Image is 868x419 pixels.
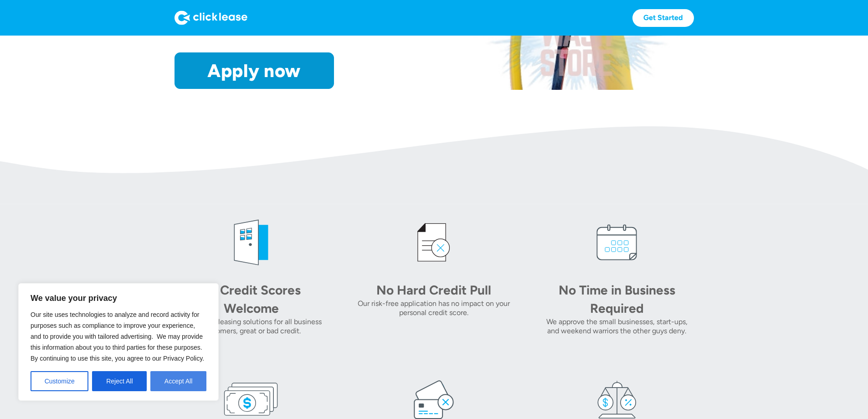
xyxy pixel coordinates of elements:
[31,371,88,391] button: Customize
[150,371,206,391] button: Accept All
[553,281,681,317] div: No Time in Business Required
[175,10,247,25] img: Logo
[31,293,206,304] p: We value your privacy
[224,215,278,270] img: welcome icon
[357,299,511,317] div: Our risk-free application has no impact on your personal credit score.
[18,283,219,401] div: We value your privacy
[187,281,315,317] div: All Credit Scores Welcome
[370,281,498,299] div: No Hard Credit Pull
[31,311,204,362] span: Our site uses technologies to analyze and record activity for purposes such as compliance to impr...
[540,317,693,336] div: We approve the small businesses, start-ups, and weekend warriors the other guys deny.
[175,317,328,336] div: Equipment leasing solutions for all business customers, great or bad credit.
[590,215,644,270] img: calendar icon
[632,9,694,27] a: Get Started
[92,371,147,391] button: Reject All
[175,52,334,89] a: Apply now
[406,215,461,270] img: credit icon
